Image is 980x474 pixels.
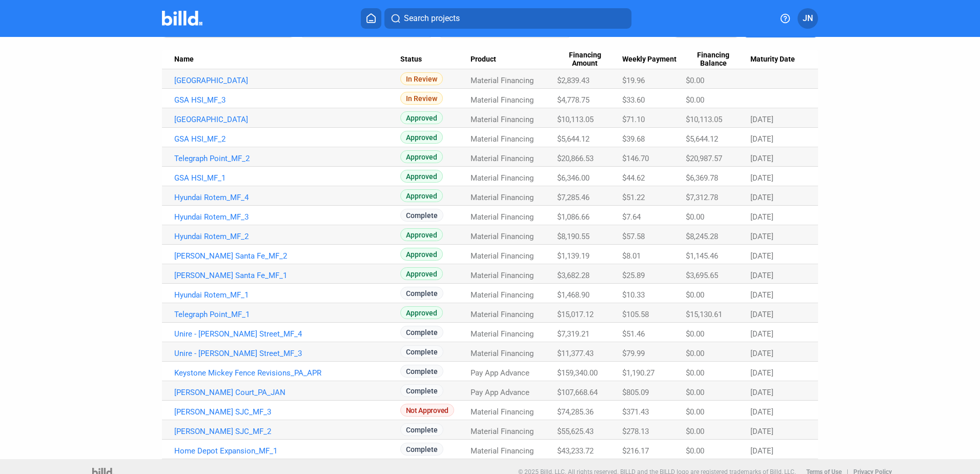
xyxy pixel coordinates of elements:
span: [DATE] [750,212,773,222]
span: $0.00 [686,446,704,456]
span: $371.43 [622,407,649,417]
span: Material Financing [471,329,534,339]
span: Approved [400,111,443,124]
span: Not Approved [400,404,454,417]
a: Hyundai Rotem_MF_4 [174,193,400,202]
a: [PERSON_NAME] SJC_MF_2 [174,427,400,436]
div: Name [174,55,400,64]
span: $1,190.27 [622,368,655,378]
span: Material Financing [471,427,534,436]
span: Complete [400,209,443,222]
a: GSA HSI_MF_1 [174,173,400,183]
span: Material Financing [471,95,534,105]
span: $8,245.28 [686,232,718,241]
span: Weekly Payment [622,55,677,64]
span: $0.00 [686,212,704,222]
span: Financing Balance [686,51,741,68]
span: $7.64 [622,212,641,222]
span: $146.70 [622,154,649,163]
span: Material Financing [471,212,534,222]
a: [PERSON_NAME] Santa Fe_MF_1 [174,271,400,280]
span: [DATE] [750,251,773,261]
span: $2,839.43 [557,76,589,85]
span: $74,285.36 [557,407,594,417]
span: JN [803,12,813,25]
div: Weekly Payment [622,55,686,64]
span: Complete [400,345,443,358]
span: $105.58 [622,310,649,319]
span: $79.99 [622,349,645,358]
span: $0.00 [686,427,704,436]
span: [DATE] [750,349,773,358]
span: $44.62 [622,173,645,183]
span: $20,987.57 [686,154,722,163]
span: $0.00 [686,407,704,417]
span: $0.00 [686,388,704,397]
a: [PERSON_NAME] Santa Fe_MF_2 [174,251,400,261]
span: Complete [400,365,443,378]
span: $0.00 [686,290,704,300]
span: $7,312.78 [686,193,718,202]
span: [DATE] [750,271,773,280]
div: Product [471,55,557,64]
span: Approved [400,267,443,280]
span: Material Financing [471,154,534,163]
span: Material Financing [471,76,534,85]
span: Material Financing [471,407,534,417]
span: $1,468.90 [557,290,589,300]
span: Material Financing [471,232,534,241]
span: In Review [400,72,443,85]
span: $0.00 [686,349,704,358]
span: $4,778.75 [557,95,589,105]
span: [DATE] [750,154,773,163]
a: GSA HSI_MF_2 [174,134,400,144]
a: [PERSON_NAME] SJC_MF_3 [174,407,400,417]
span: Material Financing [471,290,534,300]
span: $5,644.12 [557,134,589,144]
img: Billd Company Logo [162,11,202,26]
span: $10,113.05 [686,115,722,124]
span: $216.17 [622,446,649,456]
span: [DATE] [750,407,773,417]
a: Hyundai Rotem_MF_1 [174,290,400,300]
span: Approved [400,131,443,144]
span: $25.89 [622,271,645,280]
div: Maturity Date [750,55,806,64]
span: $15,017.12 [557,310,594,319]
span: $805.09 [622,388,649,397]
span: $43,233.72 [557,446,594,456]
span: Approved [400,228,443,241]
span: Approved [400,306,443,319]
span: $107,668.64 [557,388,598,397]
span: $33.60 [622,95,645,105]
span: Complete [400,443,443,456]
span: $10.33 [622,290,645,300]
span: $0.00 [686,95,704,105]
span: [DATE] [750,329,773,339]
span: $6,369.78 [686,173,718,183]
a: Unire - [PERSON_NAME] Street_MF_3 [174,349,400,358]
a: Telegraph Point_MF_1 [174,310,400,319]
a: Home Depot Expansion_MF_1 [174,446,400,456]
span: [DATE] [750,232,773,241]
span: $278.13 [622,427,649,436]
span: $3,682.28 [557,271,589,280]
span: [DATE] [750,427,773,436]
span: [DATE] [750,134,773,144]
span: [DATE] [750,290,773,300]
span: Complete [400,287,443,300]
span: $0.00 [686,368,704,378]
span: Search projects [404,12,460,25]
span: [DATE] [750,368,773,378]
a: [GEOGRAPHIC_DATA] [174,115,400,124]
span: $11,377.43 [557,349,594,358]
span: Complete [400,326,443,339]
span: $51.22 [622,193,645,202]
span: Material Financing [471,446,534,456]
a: Keystone Mickey Fence Revisions_PA_APR [174,368,400,378]
span: $71.10 [622,115,645,124]
button: JN [798,8,818,29]
a: Hyundai Rotem_MF_3 [174,212,400,222]
span: $10,113.05 [557,115,594,124]
span: $51.46 [622,329,645,339]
